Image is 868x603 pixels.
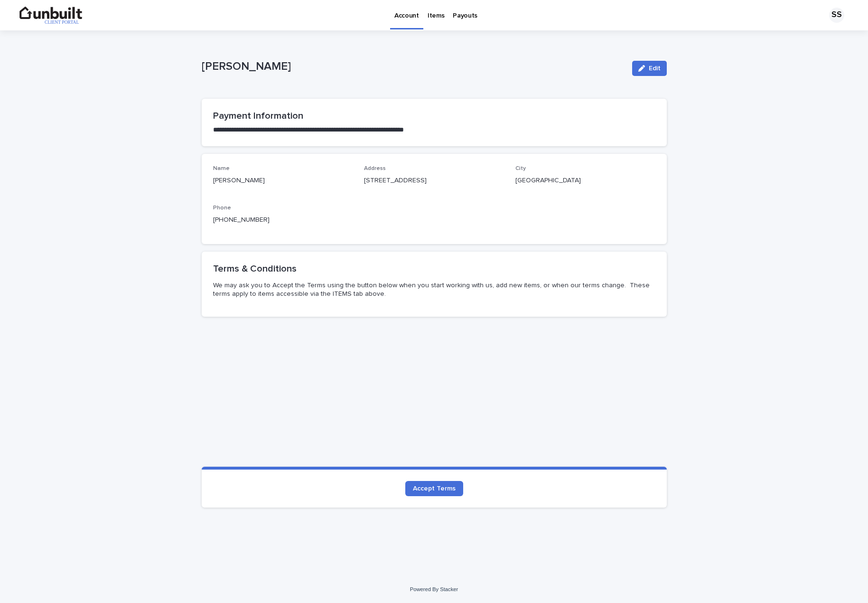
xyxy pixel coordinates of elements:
[515,166,526,171] span: City
[213,281,655,298] p: We may ask you to Accept the Terms using the button below when you start working with us, add new...
[364,166,386,171] span: Address
[649,65,661,72] span: Edit
[213,215,353,225] p: [PHONE_NUMBER]
[632,61,667,76] button: Edit
[364,176,504,186] p: [STREET_ADDRESS]
[829,8,844,23] div: SS
[413,485,456,492] span: Accept Terms
[515,176,655,186] p: [GEOGRAPHIC_DATA]
[19,6,84,25] img: 6Gg1DZ9SNfQwBNZn6pXg
[213,166,230,171] span: Name
[202,60,625,74] p: [PERSON_NAME]
[405,481,463,496] a: Accept Terms
[213,176,353,186] p: [PERSON_NAME]
[213,205,231,211] span: Phone
[410,586,458,592] a: Powered By Stacker
[213,110,655,122] h2: Payment Information
[213,263,655,274] h2: Terms & Conditions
